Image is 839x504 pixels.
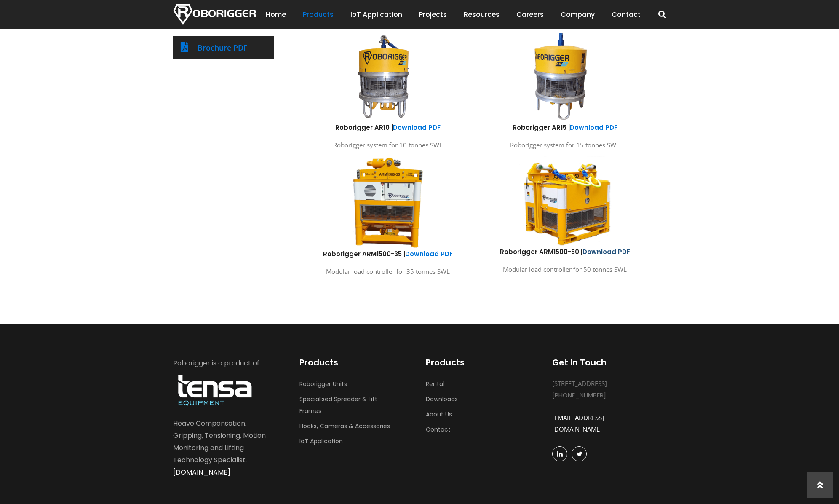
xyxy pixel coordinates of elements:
a: Contact [426,425,451,438]
a: IoT Application [350,2,402,28]
a: Download PDF [570,123,617,132]
a: linkedin [552,446,567,461]
img: Nortech [173,4,256,25]
a: Home [266,2,286,28]
h2: Get In Touch [552,357,607,367]
h6: Roborigger ARM1500-50 | [483,247,647,256]
p: Roborigger system for 15 tonnes SWL [483,139,647,151]
a: Specialised Spreader & Lift Frames [299,395,377,419]
a: Downloads [426,395,458,407]
div: [PHONE_NUMBER] [552,389,653,401]
h6: Roborigger AR10 | [306,123,470,132]
a: Roborigger Units [299,380,347,392]
h6: Roborigger ARM1500-35 | [306,249,470,258]
p: Modular load controller for 35 tonnes SWL [306,266,470,277]
div: Roborigger is a product of Heave Compensation, Gripping, Tensioning, Motion Monitoring and Liftin... [173,357,274,479]
a: Careers [516,2,544,28]
h6: Roborigger AR15 | [483,123,647,132]
a: [EMAIL_ADDRESS][DOMAIN_NAME] [552,413,604,433]
a: Contact [612,2,641,28]
a: Company [561,2,595,28]
a: Download PDF [405,249,453,258]
a: About Us [426,410,452,423]
a: Twitter [572,446,587,461]
a: [DOMAIN_NAME] [173,467,230,477]
a: IoT Application [299,437,343,450]
div: [STREET_ADDRESS] [552,378,653,389]
h2: Products [299,357,338,367]
a: Download PDF [582,247,630,256]
a: Brochure PDF [198,43,248,53]
h2: Products [426,357,465,367]
a: Hooks, Cameras & Accessories [299,422,390,434]
a: Resources [464,2,500,28]
p: Modular load controller for 50 tonnes SWL [483,264,647,275]
a: Download PDF [393,123,441,132]
a: Projects [419,2,447,28]
a: Products [303,2,334,28]
p: Roborigger system for 10 tonnes SWL [306,139,470,151]
a: Rental [426,380,444,392]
